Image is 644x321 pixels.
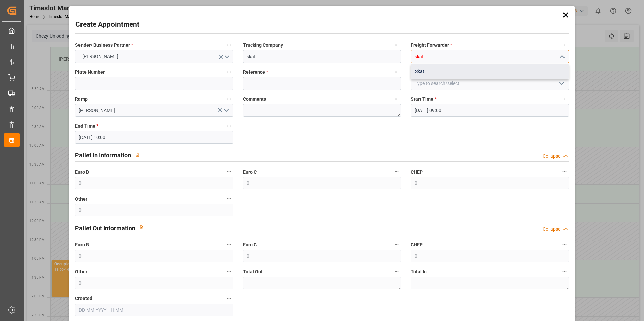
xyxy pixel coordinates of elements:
button: Euro B [225,240,233,249]
span: CHEP [411,169,423,176]
button: open menu [221,105,231,116]
button: Sender/ Business Partner * [225,41,233,49]
span: Trucking Company [243,42,283,49]
button: Other [225,194,233,203]
span: CHEP [411,241,423,248]
input: Type to search/select [411,77,569,90]
button: Plate Number [225,68,233,76]
div: Collapse [543,153,560,160]
button: open menu [75,50,233,63]
span: Start Time [411,96,437,103]
span: Euro C [243,169,257,176]
button: Ramp [225,95,233,103]
h2: Pallet Out Information [75,224,135,233]
span: Euro C [243,241,257,248]
button: Euro C [392,167,401,176]
span: Total Out [243,268,263,275]
button: close menu [556,51,567,62]
button: Euro C [392,240,401,249]
input: DD-MM-YYYY HH:MM [75,304,233,316]
div: Collapse [543,226,560,233]
input: Type to search/select [75,104,233,117]
span: End Time [75,122,98,130]
h2: Pallet In Information [75,151,131,160]
span: [PERSON_NAME] [79,53,122,60]
button: Total In [560,267,569,276]
button: Freight Forwarder * [560,41,569,49]
span: Created [75,295,92,302]
button: View description [131,148,144,161]
button: CHEP [560,167,569,176]
span: Euro B [75,241,89,248]
span: Other [75,268,87,275]
span: Sender/ Business Partner [75,42,133,49]
button: Total Out [392,267,401,276]
input: DD-MM-YYYY HH:MM [75,131,233,144]
button: Other [225,267,233,276]
button: Euro B [225,167,233,176]
div: Skat [411,64,569,79]
button: Trucking Company [392,41,401,49]
span: Freight Forwarder [411,42,452,49]
button: Start Time * [560,95,569,103]
button: CHEP [560,240,569,249]
button: View description [135,221,148,234]
span: Other [75,195,87,203]
input: DD-MM-YYYY HH:MM [411,104,569,117]
button: Reference * [392,68,401,76]
h2: Create Appointment [75,19,139,30]
span: Plate Number [75,69,105,76]
button: Created [225,294,233,303]
span: Reference [243,69,268,76]
button: Comments [392,95,401,103]
button: End Time * [225,121,233,130]
span: Ramp [75,96,88,103]
span: Euro B [75,169,89,176]
button: open menu [556,78,567,89]
span: Comments [243,96,266,103]
span: Total In [411,268,427,275]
